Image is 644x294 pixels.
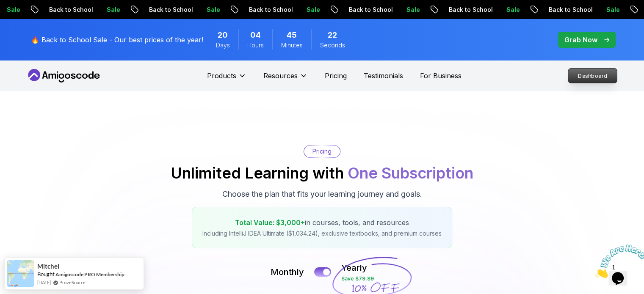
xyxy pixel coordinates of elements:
p: Monthly [271,266,304,278]
span: Mitchel [37,263,59,270]
p: Back to School [540,5,598,14]
span: Bought [37,271,55,278]
a: Testimonials [364,71,403,81]
button: Products [207,71,246,88]
p: Back to School [440,5,498,14]
span: 45 Minutes [287,29,297,41]
iframe: chat widget [591,241,644,281]
span: Days [216,41,230,49]
span: 4 Hours [250,29,261,41]
p: in courses, tools, and resources [202,217,442,228]
span: [DATE] [37,279,51,286]
p: Resources [263,71,298,81]
p: Back to School [240,5,298,14]
p: Dashboard [568,69,617,83]
p: Sale [298,5,325,14]
span: 22 Seconds [328,29,337,41]
button: Resources [263,71,308,88]
span: Seconds [320,41,345,49]
p: Sale [598,5,625,14]
img: provesource social proof notification image [7,260,34,287]
a: For Business [420,71,462,81]
p: Sale [398,5,425,14]
h2: Unlimited Learning with [171,165,473,181]
p: 🔥 Back to School Sale - Our best prices of the year! [31,35,203,45]
p: Back to School [41,5,98,14]
span: Hours [247,41,264,49]
p: Choose the plan that fits your learning journey and goals. [222,188,422,200]
span: Minutes [281,41,303,49]
img: Chat attention grabber [3,3,56,37]
span: 20 Days [218,29,228,41]
p: Products [207,71,236,81]
a: Pricing [325,71,347,81]
p: Sale [98,5,125,14]
a: Amigoscode PRO Membership [55,271,124,278]
a: ProveSource [59,279,86,286]
span: 1 [3,3,7,11]
p: Sale [198,5,225,14]
p: Back to School [340,5,398,14]
p: Grab Now [564,35,597,45]
p: Pricing [312,147,332,156]
span: Total Value: $3,000+ [235,218,305,227]
p: Sale [498,5,525,14]
p: Back to School [141,5,198,14]
a: Dashboard [568,68,617,83]
p: Including IntelliJ IDEA Ultimate ($1,034.24), exclusive textbooks, and premium courses [202,229,442,238]
span: One Subscription [348,164,473,182]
